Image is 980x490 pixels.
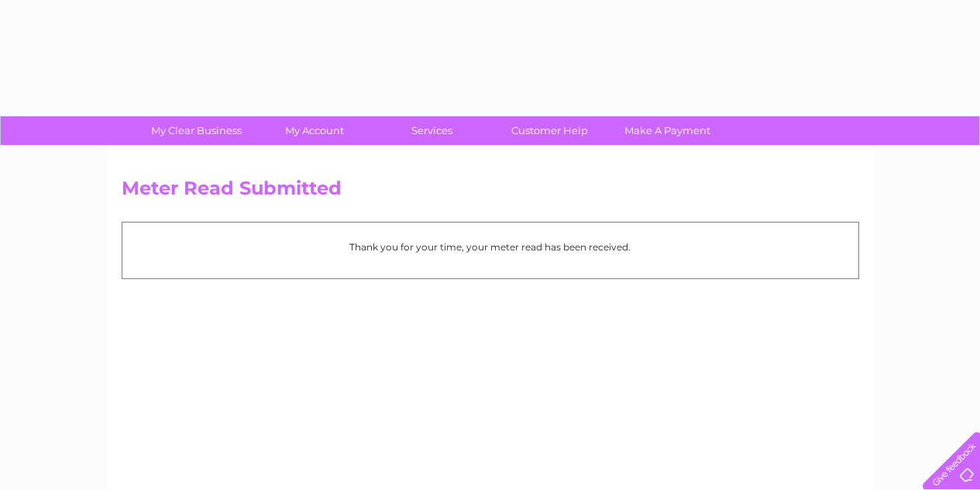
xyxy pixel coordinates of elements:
[132,116,260,145] a: My Clear Business
[130,240,851,254] p: Thank you for your time, your meter read has been received.
[122,178,859,207] h2: Meter Read Submitted
[486,116,614,145] a: Customer Help
[250,116,378,145] a: My Account
[368,116,496,145] a: Services
[603,116,731,145] a: Make A Payment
